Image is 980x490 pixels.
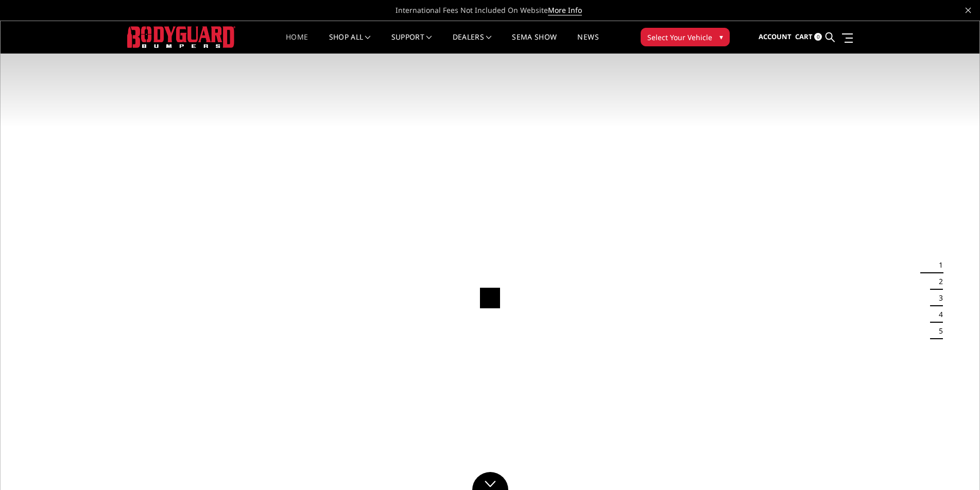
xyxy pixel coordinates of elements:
button: 5 of 5 [933,323,943,339]
a: Account [759,23,792,51]
button: 3 of 5 [933,290,943,306]
img: BODYGUARD BUMPERS [127,26,235,47]
a: Cart 0 [795,23,822,51]
a: Home [286,33,308,54]
a: shop all [329,33,371,54]
span: Cart [795,32,813,41]
a: Click to Down [472,472,508,490]
a: Support [391,33,432,54]
span: ▾ [719,31,723,42]
button: Select Your Vehicle [641,28,730,46]
span: Select Your Vehicle [647,32,712,43]
span: Account [759,32,792,41]
button: 4 of 5 [933,306,943,323]
button: 1 of 5 [933,257,943,273]
a: SEMA Show [512,33,557,54]
a: Dealers [453,33,492,54]
a: News [577,33,598,54]
a: More Info [548,5,582,15]
button: 2 of 5 [933,273,943,290]
span: 0 [814,33,822,41]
